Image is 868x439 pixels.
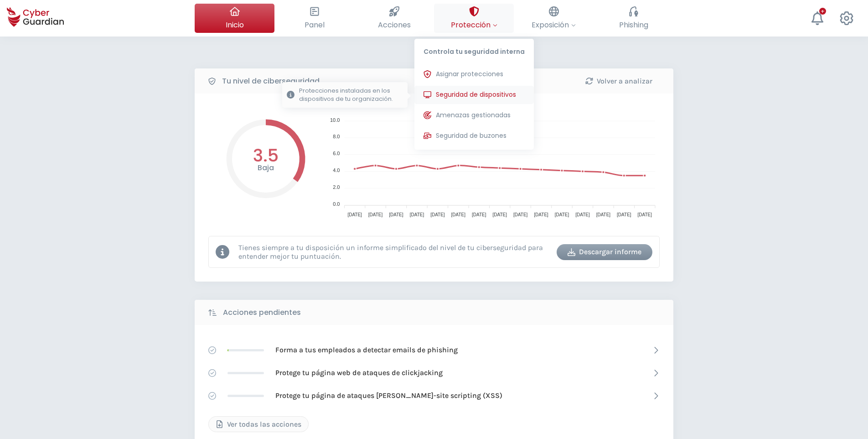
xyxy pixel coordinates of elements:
[492,212,507,217] tspan: [DATE]
[216,419,301,430] div: Ver todas las acciones
[378,19,411,31] span: Acciones
[333,134,340,139] tspan: 8.0
[617,212,631,217] tspan: [DATE]
[436,90,516,99] span: Seguridad de dispositivos
[389,212,403,217] tspan: [DATE]
[368,212,383,217] tspan: [DATE]
[414,127,534,145] button: Seguridad de buzones
[333,167,340,173] tspan: 4.0
[451,212,466,217] tspan: [DATE]
[223,307,301,318] b: Acciones pendientes
[275,391,502,401] p: Protege tu página de ataques [PERSON_NAME]-site scripting (XSS)
[430,212,445,217] tspan: [DATE]
[275,345,458,355] p: Forma a tus empleados a detectar emails de phishing
[238,243,550,261] p: Tienes siempre a tu disposición un informe simplificado del nivel de tu ciberseguridad para enten...
[638,212,652,217] tspan: [DATE]
[414,65,534,84] button: Asignar protecciones
[596,212,611,217] tspan: [DATE]
[299,87,403,103] p: Protecciones instaladas en los dispositivos de tu organización.
[354,4,434,33] button: Acciones
[275,368,443,378] p: Protege tu página web de ataques de clickjacking
[451,19,497,31] span: Protección
[347,212,362,217] tspan: [DATE]
[594,4,673,33] button: Phishing
[226,19,244,31] span: Inicio
[619,19,648,31] span: Phishing
[571,73,666,89] button: Volver a analizar
[819,8,826,15] div: +
[333,151,340,156] tspan: 6.0
[434,4,514,33] button: ProtecciónControla tu seguridad internaAsignar proteccionesSeguridad de dispositivosProtecciones ...
[414,86,534,104] button: Seguridad de dispositivosProtecciones instaladas en los dispositivos de tu organización.
[557,244,652,260] button: Descargar informe
[436,110,511,120] span: Amenazas gestionadas
[208,416,309,432] button: Ver todas las acciones
[472,212,486,217] tspan: [DATE]
[555,212,569,217] tspan: [DATE]
[274,4,354,33] button: Panel
[333,201,340,207] tspan: 0.0
[563,246,646,257] div: Descargar informe
[513,212,528,217] tspan: [DATE]
[195,4,274,33] button: Inicio
[575,212,590,217] tspan: [DATE]
[514,4,594,33] button: Exposición
[333,184,340,190] tspan: 2.0
[534,212,548,217] tspan: [DATE]
[436,131,506,141] span: Seguridad de buzones
[436,69,503,79] span: Asignar protecciones
[414,39,534,61] p: Controla tu seguridad interna
[330,117,340,123] tspan: 10.0
[414,106,534,125] button: Amenazas gestionadas
[578,76,660,87] div: Volver a analizar
[532,19,576,31] span: Exposición
[410,212,424,217] tspan: [DATE]
[222,76,320,87] b: Tu nivel de ciberseguridad
[305,19,325,31] span: Panel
